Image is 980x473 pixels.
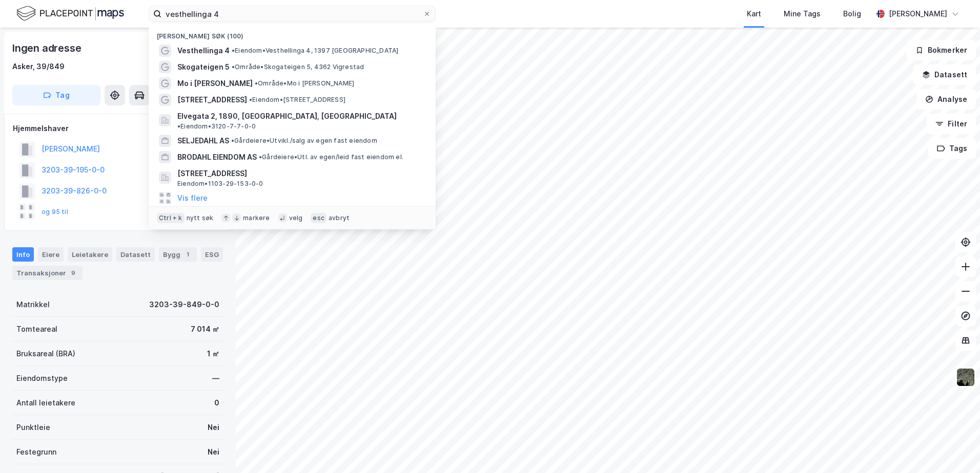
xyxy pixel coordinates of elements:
div: Festegrunn [16,446,56,458]
span: • [232,63,235,71]
div: Ctrl + k [157,213,185,223]
div: 1 [182,249,193,260]
span: Elvegata 2, 1890, [GEOGRAPHIC_DATA], [GEOGRAPHIC_DATA] [177,110,397,122]
div: [PERSON_NAME] søk (100) [149,24,436,42]
div: Transaksjoner [12,266,83,280]
div: Kart [747,8,761,20]
div: Info [12,247,34,262]
div: markere [243,214,270,222]
span: • [259,153,262,161]
div: 3203-39-849-0-0 [149,298,219,311]
div: Antall leietakere [16,397,75,409]
div: ESG [201,247,223,262]
div: Kontrollprogram for chat [929,424,980,473]
button: Tags [928,138,976,159]
span: Eiendom • 1103-29-153-0-0 [177,180,263,188]
button: Tag [12,85,100,105]
span: • [232,47,235,54]
div: Datasett [116,247,155,262]
span: Eiendom • Vesthellinga 4, 1397 [GEOGRAPHIC_DATA] [232,47,398,55]
div: avbryt [329,214,350,222]
div: Punktleie [16,421,50,434]
span: Eiendom • 3120-7-7-0-0 [177,122,256,131]
span: Gårdeiere • Utl. av egen/leid fast eiendom el. [259,153,403,161]
span: Gårdeiere • Utvikl./salg av egen fast eiendom [231,137,377,145]
button: Filter [927,114,976,134]
img: logo.f888ab2527a4732fd821a326f86c7f29.svg [16,5,124,23]
div: Asker, 39/849 [12,60,65,73]
span: • [249,96,252,103]
span: • [177,122,180,130]
span: Vesthellinga 4 [177,45,230,57]
div: 1 ㎡ [207,348,219,360]
div: Nei [208,421,219,434]
span: • [231,137,234,144]
div: nytt søk [187,214,214,222]
div: Eiere [38,247,64,262]
img: 9k= [956,368,975,387]
div: Bruksareal (BRA) [16,348,75,360]
button: Vis flere [177,192,208,204]
span: Område • Skogateigen 5, 4362 Vigrestad [232,63,364,71]
span: Skogateigen 5 [177,61,230,73]
div: [PERSON_NAME] [889,8,947,20]
div: Bolig [843,8,861,20]
div: 0 [214,397,219,409]
span: [STREET_ADDRESS] [177,167,423,180]
span: Mo i [PERSON_NAME] [177,77,253,90]
div: Nei [208,446,219,458]
div: — [212,372,219,384]
div: Mine Tags [784,8,821,20]
iframe: Chat Widget [929,424,980,473]
div: velg [289,214,303,222]
div: esc [311,213,326,223]
div: Hjemmelshaver [13,122,223,135]
button: Analyse [916,89,976,110]
div: Tomteareal [16,323,57,335]
div: 7 014 ㎡ [191,323,219,335]
span: BRODAHL EIENDOM AS [177,151,257,163]
div: Bygg [159,247,197,262]
div: 9 [68,268,78,278]
div: Eiendomstype [16,372,68,384]
div: Matrikkel [16,298,50,311]
span: [STREET_ADDRESS] [177,94,247,106]
span: SELJEDAHL AS [177,135,229,147]
button: Datasett [913,64,976,85]
button: Bokmerker [907,40,976,60]
div: Leietakere [68,247,112,262]
input: Søk på adresse, matrikkel, gårdeiere, leietakere eller personer [161,6,423,21]
span: Område • Mo i [PERSON_NAME] [255,79,354,88]
span: Eiendom • [STREET_ADDRESS] [249,96,345,104]
span: • [255,79,258,87]
div: Ingen adresse [12,40,83,56]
